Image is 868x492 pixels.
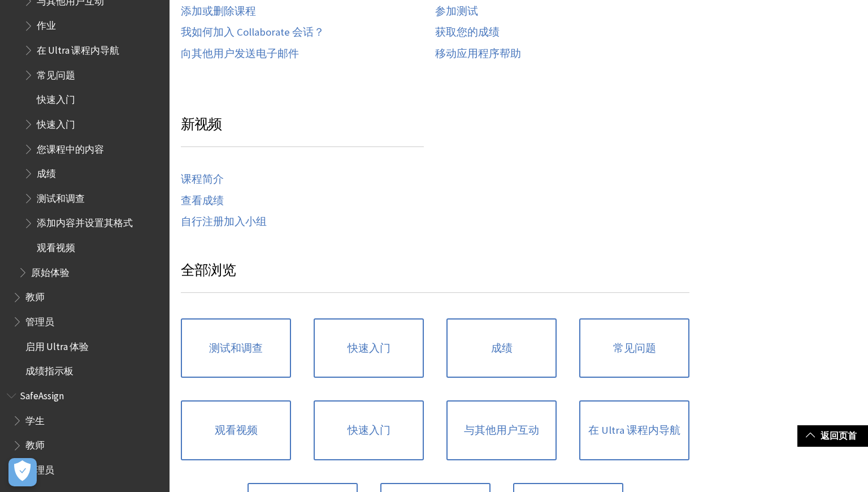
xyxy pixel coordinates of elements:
[25,337,89,352] span: 启用 Ultra 体验
[181,215,267,228] a: 自行注册加入小组
[435,48,521,61] a: 移动应用程序帮助
[435,5,478,18] a: 参加测试
[7,386,163,480] nav: Book outline for Blackboard SafeAssign
[37,66,75,81] span: 常见问题
[25,362,73,377] span: 成绩指示板
[20,386,64,402] span: SafeAssign
[37,214,133,229] span: 添加内容并设置其格式
[37,41,119,56] span: 在 Ultra 课程内导航
[37,238,75,253] span: 观看视频
[31,263,70,278] span: 原始体验
[181,400,291,460] a: 观看视频
[181,173,224,186] a: 课程简介
[446,400,557,460] a: 与其他用户互动
[579,400,689,460] a: 在 Ultra 课程内导航
[25,312,54,327] span: 管理员
[25,411,45,426] span: 学生
[37,189,85,204] span: 测试和调查
[181,26,324,39] a: 我如何加入 Collaborate 会话？
[37,90,75,105] span: 快速入门
[25,288,45,303] span: 教师
[181,48,299,61] a: 向其他用户发送电子邮件
[37,140,104,155] span: 您课程中的内容
[446,318,557,378] a: 成绩
[797,425,868,446] a: 返回页首
[181,260,689,293] h3: 全部浏览
[37,164,56,179] span: 成绩
[25,460,54,476] span: 管理员
[181,5,256,18] a: 添加或删除课程
[181,318,291,378] a: 测试和调查
[435,26,500,39] a: 获取您的成绩
[579,318,689,378] a: 常见问题
[181,114,424,147] h3: 新视频
[37,115,75,130] span: 快速入门
[37,16,56,32] span: 作业
[314,318,424,378] a: 快速入门
[25,436,45,451] span: 教师
[181,195,224,208] a: 查看成绩
[8,458,37,486] button: Open Preferences
[314,400,424,460] a: 快速入门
